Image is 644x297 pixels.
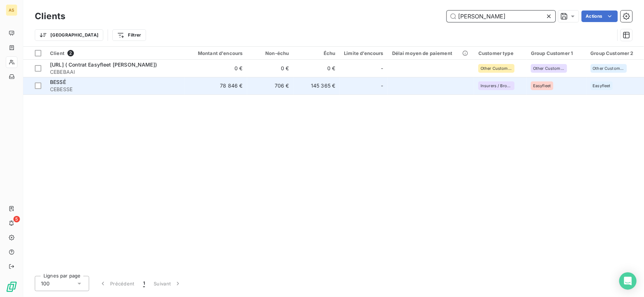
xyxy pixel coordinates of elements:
[35,29,103,41] button: [GEOGRAPHIC_DATA]
[247,77,294,94] td: 706 €
[50,50,65,56] span: Client
[252,50,289,56] div: Non-échu
[533,66,565,71] span: Other Customers
[392,50,470,56] div: Délai moyen de paiement
[478,50,522,56] div: Customer type
[619,272,637,290] div: Open Intercom Messenger
[593,66,625,71] span: Other Customers
[447,10,556,22] input: Rechercher
[294,77,340,94] td: 145 365 €
[67,50,74,56] span: 2
[481,66,512,71] span: Other Customers
[381,65,383,72] span: -
[50,68,180,76] span: CEBEBAAI
[189,50,243,56] div: Montant d'encours
[139,276,149,291] button: 1
[112,29,146,41] button: Filtrer
[50,79,66,85] span: BESSÉ
[143,280,145,287] span: 1
[149,276,186,291] button: Suivant
[298,50,336,56] div: Échu
[344,50,383,56] div: Limite d’encours
[6,281,17,293] img: Logo LeanPay
[531,50,582,56] div: Group Customer 1
[185,60,247,77] td: 0 €
[185,77,247,94] td: 78 846 €
[6,4,17,16] div: AS
[41,280,50,287] span: 100
[294,60,340,77] td: 0 €
[381,82,383,89] span: -
[582,10,618,22] button: Actions
[593,84,611,88] span: Easyfleet
[50,86,180,93] span: CEBESSE
[13,216,20,222] span: 5
[50,61,157,68] span: [URL] ( Contrat Easyfleet [PERSON_NAME])
[35,10,65,23] h3: Clients
[591,50,642,56] div: Group Customer 2
[95,276,139,291] button: Précédent
[481,84,512,88] span: Insurers / Brokers
[247,60,294,77] td: 0 €
[533,84,551,88] span: Easyfleet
